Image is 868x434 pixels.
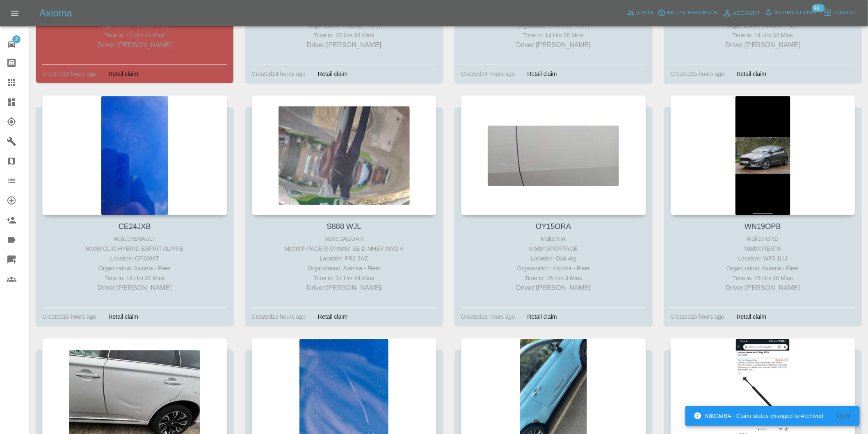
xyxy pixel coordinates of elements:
div: Time in: 14 Hrs 44 Mins [254,273,435,283]
div: Location: CF320AT [44,254,225,263]
a: S888 WJL [327,222,361,231]
div: Location: PR2 9AE [254,254,435,263]
div: Organization: Axioma - Fleet [463,263,644,273]
div: Created 14 hours ago [461,69,515,79]
span: Account [733,9,761,18]
div: Created 15 hours ago [671,69,725,79]
div: Retail claim [103,69,144,79]
div: Location: WF3 1LU [673,254,854,263]
div: Retail claim [312,69,354,79]
div: Retail claim [103,312,144,322]
div: Model: CLIO HYBRID ESPRIT ALPINE [44,244,225,254]
p: Driver: [PERSON_NAME] [463,283,644,293]
div: Model: FIESTA [673,244,854,254]
span: Help & Feedback [667,8,718,18]
div: Make: RENAULT [44,234,225,244]
p: Driver: [PERSON_NAME] [673,283,854,293]
div: Time in: 14 Hrs 33 Mins [673,30,854,40]
div: Time in: 15 Hrs 10 Mins [673,273,854,283]
p: Driver: [PERSON_NAME] [254,283,435,293]
div: Time in: 14 Hrs 37 Mins [44,273,225,283]
p: Driver: [PERSON_NAME] [254,40,435,50]
a: OY15ORA [536,222,571,231]
div: Retail claim [731,312,772,322]
div: Created 15 hours ago [461,312,515,322]
div: Time in: 13 Hrs 33 Mins [254,30,435,40]
div: Retail claim [521,69,563,79]
div: Created 15 hours ago [42,312,96,322]
button: Help & Feedback [656,7,720,19]
h5: Axioma [39,7,72,20]
span: 99+ [812,4,825,12]
button: Open drawer [5,3,25,23]
span: Admin [636,8,654,18]
div: Organization: Axioma - Fleet [673,263,854,273]
div: Retail claim [731,69,772,79]
div: Model: SPORTAGE [463,244,644,254]
p: Driver: [PERSON_NAME] [44,283,225,293]
div: Created 15 hours ago [671,312,725,322]
button: Notifications [763,7,818,19]
p: Driver: [PERSON_NAME] [673,40,854,50]
p: Driver: [PERSON_NAME] [463,40,644,50]
a: WN19OPB [745,222,781,231]
span: Notifications [774,8,816,18]
a: CE24JXB [119,222,151,231]
button: View [830,410,857,423]
div: Time in: 14 Hrs 28 Mins [463,30,644,40]
div: Model: F-PACE R-DYNAM SE D MHEV AWD A [254,244,435,254]
span: 2 [12,35,21,43]
div: Created 15 hours ago [252,312,306,322]
button: Logout [822,7,858,19]
div: Retail claim [312,312,354,322]
div: Organization: Axioma - Fleet [44,263,225,273]
div: Time in: 15 Hrs 3 Mins [463,273,644,283]
div: Make: KIA [463,234,644,244]
p: Driver: [PERSON_NAME] [44,40,225,50]
div: Make: JAGUAR [254,234,435,244]
span: Logout [833,8,856,18]
a: Account [720,7,763,20]
div: Created 13 hours ago [42,69,96,79]
div: Location: Ox4 4tg [463,254,644,263]
div: Retail claim [521,312,563,322]
div: Created 14 hours ago [252,69,306,79]
div: Make: FORD [673,234,854,244]
div: Time in: 13 Hrs 24 Mins [44,30,225,40]
div: K800MBA - Claim status changed to Archived [694,409,824,423]
a: Admin [625,7,656,19]
div: Organization: Axioma - Fleet [254,263,435,273]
